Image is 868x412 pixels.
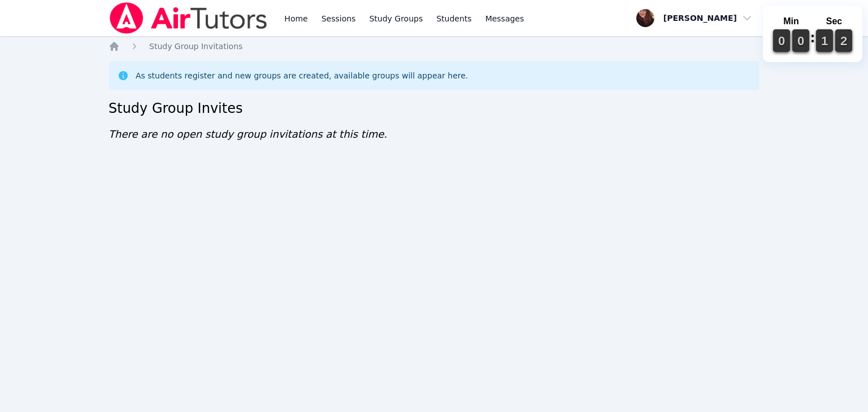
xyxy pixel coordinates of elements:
[136,70,468,81] div: As students register and new groups are created, available groups will appear here.
[108,99,759,117] h2: Study Group Invites
[149,41,242,52] a: Study Group Invitations
[108,128,387,140] span: There are no open study group invitations at this time.
[108,2,268,34] img: Air Tutors
[108,41,759,52] nav: Breadcrumb
[149,42,242,51] span: Study Group Invitations
[485,13,524,24] span: Messages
